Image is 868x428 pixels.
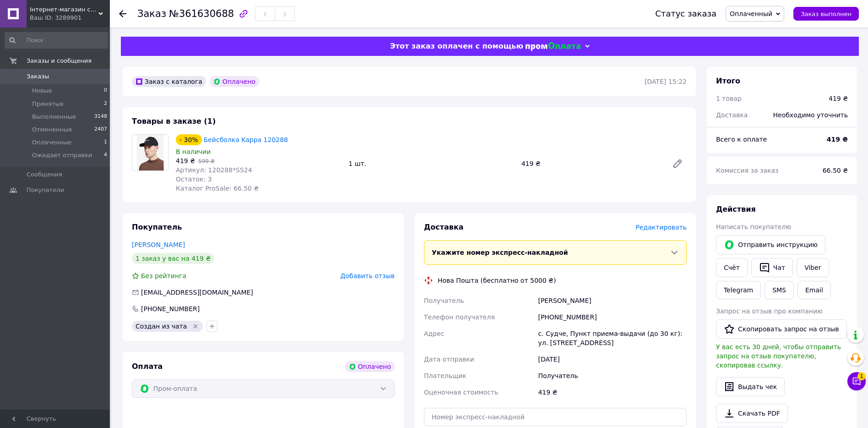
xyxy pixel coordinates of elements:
[765,281,794,299] button: SMS
[176,176,212,183] span: Остаток: 3
[536,325,689,351] div: с. Судче, Пункт приема-выдачи (до 30 кг): ул. [STREET_ADDRESS]
[716,319,847,339] button: Скопировать запрос на отзыв
[27,72,49,81] span: Заказы
[518,157,665,170] div: 419 ₴
[169,8,234,19] span: №361630688
[716,258,748,277] button: Cчёт
[424,389,499,396] span: Оценочная стоимость
[536,368,689,384] div: Получатель
[141,272,186,280] span: Без рейтинга
[198,158,215,165] span: 599 ₴
[32,87,52,95] span: Новые
[801,11,852,17] span: Заказ выполнен
[104,87,107,95] span: 0
[716,343,841,369] span: У вас есть 30 дней, чтобы отправить запрос на отзыв покупателю, скопировав ссылку.
[132,253,214,264] div: 1 заказ у вас на 419 ₴
[137,8,166,19] span: Заказ
[192,323,199,330] svg: Удалить метку
[176,157,195,165] span: 419 ₴
[716,281,761,299] a: Telegram
[132,241,185,248] a: [PERSON_NAME]
[536,384,689,401] div: 419 ₴
[176,134,202,145] div: - 30%
[27,57,92,65] span: Заказы и сообщения
[716,111,748,119] span: Доставка
[797,258,829,277] a: Viber
[716,235,825,254] button: Отправить инструкцию
[132,117,216,126] span: Товары в заказе (1)
[536,351,689,368] div: [DATE]
[204,136,288,143] a: Бейсболка Kappa 120288
[140,304,201,313] div: [PHONE_NUMBER]
[424,297,464,304] span: Получатель
[847,372,866,390] button: Чат с покупателем1
[716,404,788,423] a: Скачать PDF
[793,7,859,21] button: Заказ выполнен
[424,223,464,231] span: Доставка
[635,224,687,231] span: Редактировать
[132,362,163,371] span: Оплата
[104,138,107,147] span: 1
[655,9,716,18] div: Статус заказа
[424,356,474,363] span: Дата отправки
[132,76,206,87] div: Заказ с каталога
[104,100,107,108] span: 2
[716,136,767,143] span: Всего к оплате
[345,361,395,372] div: Оплачено
[424,372,467,379] span: Плательщик
[390,42,523,50] span: Этот заказ оплачен с помощью
[176,166,252,174] span: Артикул: 120288*SS24
[30,14,110,22] div: Ваш ID: 3289901
[716,205,756,214] span: Действия
[857,369,866,378] span: 1
[730,10,772,17] span: Оплаченный
[716,167,779,174] span: Комиссия за заказ
[716,223,791,230] span: Написать покупателю
[716,377,785,396] button: Выдать чек
[132,135,168,170] img: Бейсболка Kappa 120288
[536,292,689,309] div: [PERSON_NAME]
[27,170,62,179] span: Сообщения
[132,223,182,231] span: Покупатель
[424,313,495,321] span: Телефон получателя
[827,136,848,143] b: 419 ₴
[536,309,689,325] div: [PHONE_NUMBER]
[176,185,259,192] span: Каталог ProSale: 66.50 ₴
[27,186,64,194] span: Покупатели
[176,148,211,155] span: В наличии
[668,154,687,173] a: Редактировать
[104,151,107,159] span: 4
[435,276,558,285] div: Нова Пошта (бесплатно от 5000 ₴)
[5,32,108,49] input: Поиск
[526,42,580,51] img: evopay logo
[751,258,793,277] button: Чат
[645,78,687,85] time: [DATE] 15:22
[30,5,98,14] span: Інтернет-магазин спортивного одягу та взуття SportFly
[210,76,259,87] div: Оплачено
[32,100,64,108] span: Принятые
[432,249,568,256] span: Укажите номер экспресс-накладной
[716,307,823,315] span: Запрос на отзыв про компанию
[119,9,126,18] div: Вернуться назад
[32,113,76,121] span: Выполненные
[32,126,72,134] span: Отмененные
[768,105,853,125] div: Необходимо уточнить
[424,330,444,337] span: Адрес
[94,113,107,121] span: 3148
[797,281,831,299] button: Email
[32,151,92,159] span: Ожидает отправки
[716,95,742,102] span: 1 товар
[823,167,848,174] span: 66.50 ₴
[829,94,848,103] div: 419 ₴
[136,323,187,330] span: Создан из чата
[341,272,395,280] span: Добавить отзыв
[141,289,253,296] span: [EMAIL_ADDRESS][DOMAIN_NAME]
[424,408,687,426] input: Номер экспресс-накладной
[345,157,517,170] div: 1 шт.
[94,126,107,134] span: 2407
[32,138,71,147] span: Оплаченные
[716,77,740,85] span: Итого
